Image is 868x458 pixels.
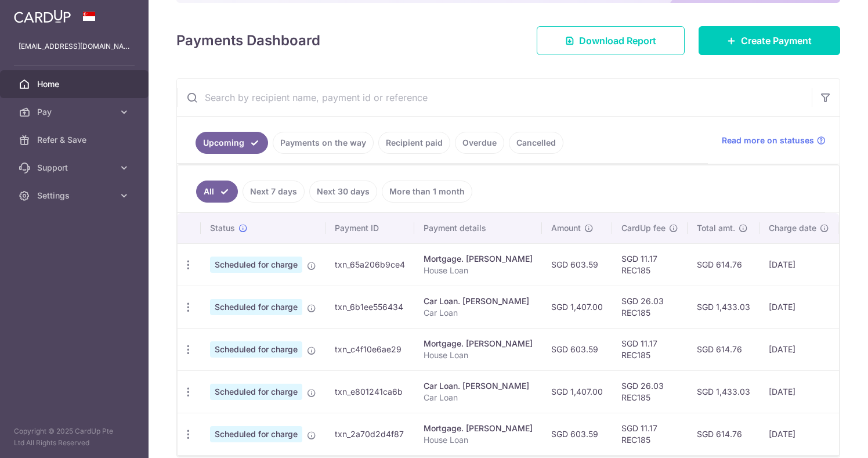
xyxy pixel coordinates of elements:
[769,222,816,234] span: Charge date
[551,222,581,234] span: Amount
[14,9,71,23] img: CardUp
[621,222,666,234] span: CardUp fee
[759,370,838,413] td: [DATE]
[424,295,533,307] div: Car Loan. [PERSON_NAME]
[176,30,320,51] h4: Payments Dashboard
[424,380,533,392] div: Car Loan. [PERSON_NAME]
[210,222,235,234] span: Status
[210,384,302,400] span: Scheduled for charge
[325,213,414,243] th: Payment ID
[325,328,414,370] td: txn_c4f10e6ae29
[542,328,612,370] td: SGD 603.59
[177,79,812,116] input: Search by recipient name, payment id or reference
[455,132,504,154] a: Overdue
[37,78,114,90] span: Home
[759,413,838,455] td: [DATE]
[414,213,542,243] th: Payment details
[612,413,688,455] td: SGD 11.17 REC185
[612,243,688,286] td: SGD 11.17 REC185
[325,243,414,286] td: txn_65a206b9ce4
[741,34,812,48] span: Create Payment
[509,132,563,154] a: Cancelled
[19,41,130,52] p: [EMAIL_ADDRESS][DOMAIN_NAME]
[325,413,414,455] td: txn_2a70d2d4f87
[759,243,838,286] td: [DATE]
[196,181,238,203] a: All
[688,413,759,455] td: SGD 614.76
[424,434,533,446] p: House Loan
[196,132,268,154] a: Upcoming
[537,26,685,55] a: Download Report
[325,370,414,413] td: txn_e801241ca6b
[542,370,612,413] td: SGD 1,407.00
[722,135,826,146] a: Read more on statuses
[424,338,533,349] div: Mortgage. [PERSON_NAME]
[579,34,656,48] span: Download Report
[542,413,612,455] td: SGD 603.59
[424,253,533,265] div: Mortgage. [PERSON_NAME]
[542,286,612,328] td: SGD 1,407.00
[378,132,450,154] a: Recipient paid
[612,370,688,413] td: SGD 26.03 REC185
[612,286,688,328] td: SGD 26.03 REC185
[37,106,114,118] span: Pay
[37,190,114,201] span: Settings
[210,299,302,315] span: Scheduled for charge
[210,257,302,273] span: Scheduled for charge
[424,392,533,403] p: Car Loan
[542,243,612,286] td: SGD 603.59
[273,132,374,154] a: Payments on the way
[424,265,533,276] p: House Loan
[243,181,305,203] a: Next 7 days
[699,26,840,55] a: Create Payment
[612,328,688,370] td: SGD 11.17 REC185
[382,181,472,203] a: More than 1 month
[759,328,838,370] td: [DATE]
[697,222,735,234] span: Total amt.
[688,286,759,328] td: SGD 1,433.03
[424,349,533,361] p: House Loan
[424,423,533,434] div: Mortgage. [PERSON_NAME]
[37,162,114,174] span: Support
[210,426,302,442] span: Scheduled for charge
[759,286,838,328] td: [DATE]
[210,341,302,358] span: Scheduled for charge
[688,328,759,370] td: SGD 614.76
[325,286,414,328] td: txn_6b1ee556434
[722,135,814,146] span: Read more on statuses
[424,307,533,319] p: Car Loan
[309,181,377,203] a: Next 30 days
[688,370,759,413] td: SGD 1,433.03
[37,134,114,146] span: Refer & Save
[688,243,759,286] td: SGD 614.76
